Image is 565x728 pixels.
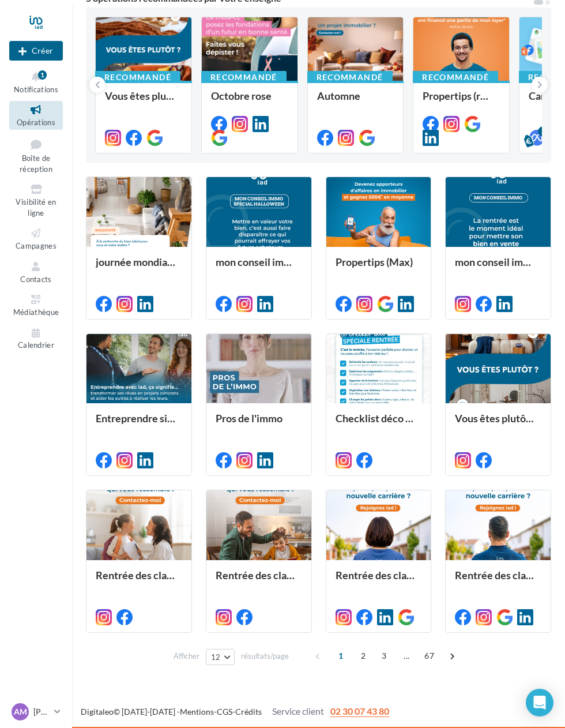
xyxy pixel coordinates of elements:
div: Recommandé [307,71,393,84]
span: 12 [211,652,221,662]
div: Pros de l'immo [216,412,302,436]
a: Opérations [9,101,63,129]
div: Rentrée des classes développement (conseiller) [455,569,541,592]
div: Entreprendre signifie [96,412,182,436]
div: Vous êtes plutôt ? [455,412,541,436]
div: Recommandé [201,71,287,84]
div: Checklist déco spécial rentrée [336,412,422,436]
span: AM [14,706,27,718]
a: AM [PERSON_NAME] [9,701,63,723]
div: mon conseil immo [455,256,541,279]
a: Calendrier [9,324,63,352]
a: Digitaleo [81,707,114,716]
span: Visibilité en ligne [16,197,56,217]
span: 1 [332,647,350,665]
span: Boîte de réception [20,153,52,174]
span: 2 [354,647,372,665]
div: journée mondiale de l'habitat [96,256,182,279]
div: Propertips (Max) [336,256,422,279]
span: © [DATE]-[DATE] - - - [81,707,389,716]
button: Notifications 1 [9,68,63,96]
a: Boîte de réception [9,134,63,177]
div: Octobre rose [211,90,288,113]
div: Open Intercom Messenger [526,689,553,716]
div: Nouvelle campagne [9,41,63,61]
div: Recommandé [413,71,498,84]
button: 12 [206,649,235,665]
div: Propertips (rentrée) [423,90,500,113]
div: 5 [538,126,548,137]
span: résultats/page [241,651,289,662]
a: Médiathèque [9,291,63,319]
span: Calendrier [18,341,54,350]
span: Afficher [174,651,199,662]
div: Automne [317,90,394,113]
a: Campagnes [9,224,63,253]
div: Recommandé [95,71,180,84]
div: Rentrée des classes (père) [216,569,302,592]
div: Rentrée des classes développement (conseillère) [336,569,422,592]
button: Créer [9,41,63,61]
div: Rentrée des classes (mère) [96,569,182,592]
span: 67 [420,647,439,665]
span: 3 [375,647,393,665]
p: [PERSON_NAME] [33,706,50,718]
a: Mentions [180,707,214,716]
a: CGS [217,707,232,716]
a: Contacts [9,258,63,286]
a: Crédits [235,707,262,716]
div: mon conseil immo [216,256,302,279]
div: Vous êtes plutôt ? [105,90,182,113]
span: ... [397,647,416,665]
span: Médiathèque [13,307,59,317]
span: Service client [272,706,324,716]
span: Campagnes [16,241,56,250]
span: Contacts [20,275,52,284]
span: Opérations [17,118,55,127]
span: Notifications [14,85,58,94]
a: Visibilité en ligne [9,181,63,220]
div: 1 [38,70,47,80]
